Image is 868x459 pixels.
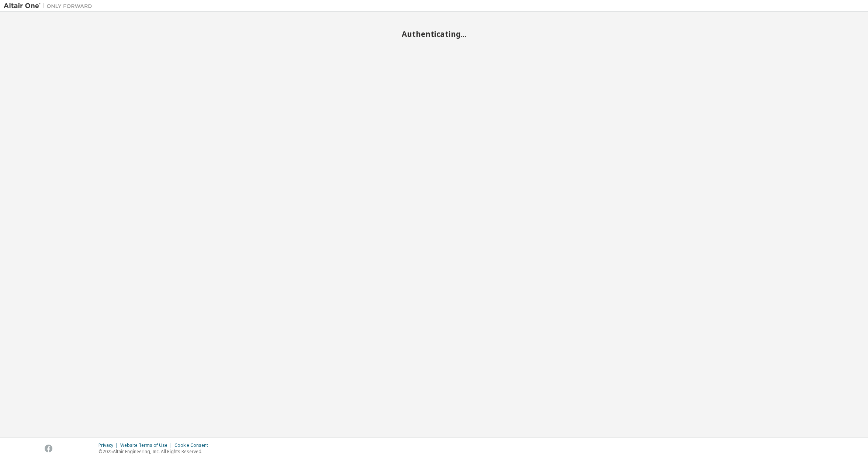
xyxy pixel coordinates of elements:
div: Website Terms of Use [120,442,174,448]
p: © 2025 Altair Engineering, Inc. All Rights Reserved. [98,448,212,455]
img: facebook.svg [45,445,52,452]
img: Altair One [4,2,96,10]
div: Cookie Consent [174,442,212,448]
div: Privacy [98,442,120,448]
h2: Authenticating... [4,29,864,39]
